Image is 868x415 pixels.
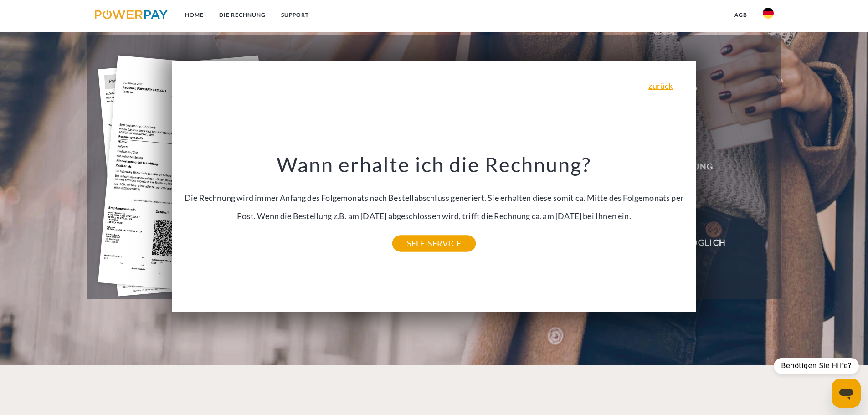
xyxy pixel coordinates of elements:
[273,7,317,23] a: SUPPORT
[727,7,755,23] a: agb
[392,236,476,252] a: SELF-SERVICE
[648,82,673,90] a: zurück
[763,8,774,19] img: de
[180,152,688,177] h3: Wann erhalte ich die Rechnung?
[832,379,861,408] iframe: Schaltfläche zum Öffnen des Messaging-Fensters; Konversation läuft
[180,152,688,243] div: Die Rechnung wird immer Anfang des Folgemonats nach Bestellabschluss generiert. Sie erhalten dies...
[774,358,859,374] div: Benötigen Sie Hilfe?
[177,7,211,23] a: Home
[211,7,273,23] a: DIE RECHNUNG
[95,10,168,19] img: logo-powerpay.svg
